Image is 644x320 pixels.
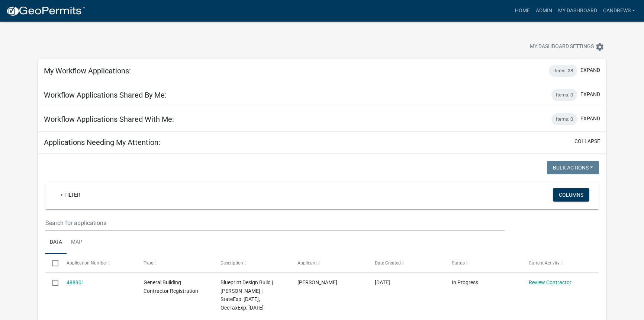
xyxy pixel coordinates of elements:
datatable-header-cell: Type [136,254,213,272]
button: Columns [553,188,589,202]
h5: Applications Needing My Attention: [44,138,160,147]
button: expand [580,91,600,98]
datatable-header-cell: Description [213,254,290,272]
a: candrews [600,4,638,18]
a: My Dashboard [555,4,600,18]
h5: Workflow Applications Shared With Me: [44,115,174,124]
button: expand [580,115,600,123]
datatable-header-cell: Select [45,254,59,272]
datatable-header-cell: Date Created [367,254,444,272]
a: Data [45,231,67,254]
button: My Dashboard Settingssettings [524,39,610,54]
span: Type [144,260,153,266]
span: In Progress [452,279,478,285]
button: Bulk Actions [547,161,599,174]
span: General Building Contractor Registration [144,279,198,294]
h5: Workflow Applications Shared By Me: [44,91,167,99]
a: 488901 [67,279,84,285]
datatable-header-cell: Status [444,254,521,272]
span: Description [220,260,243,266]
span: Date Created [375,260,401,266]
a: Admin [533,4,555,18]
span: 10/06/2025 [375,279,390,285]
span: My Dashboard Settings [530,42,594,51]
datatable-header-cell: Application Number [59,254,136,272]
span: Blueprint Design Build | James M. | StateExp: 06/30/2026, OccTaxExp: 03/31/2026 [220,279,273,311]
h5: My Workflow Applications: [44,66,131,75]
datatable-header-cell: Applicant [290,254,367,272]
div: Items: 0 [551,113,577,125]
div: Items: 38 [549,65,577,77]
a: Review Contractor [529,279,571,285]
i: settings [595,42,604,51]
input: Search for applications [45,215,505,231]
a: Map [67,231,87,254]
a: Home [512,4,533,18]
a: + Filter [54,188,86,202]
span: James M. Krysak [297,279,337,285]
datatable-header-cell: Current Activity [522,254,599,272]
div: Items: 0 [551,89,577,101]
span: Applicant [297,260,317,266]
button: collapse [574,137,600,145]
span: Current Activity [529,260,560,266]
span: Application Number [67,260,107,266]
span: Status [452,260,465,266]
button: expand [580,66,600,74]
